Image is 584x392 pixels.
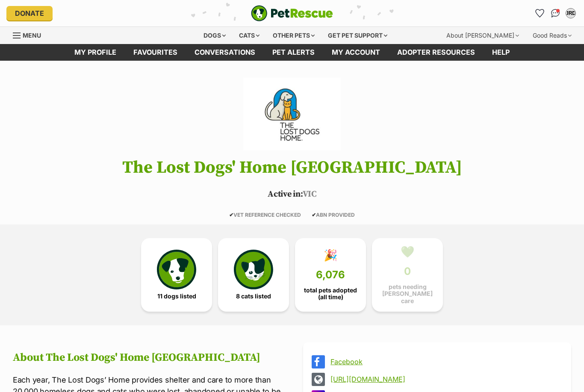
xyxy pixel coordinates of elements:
[484,44,518,61] a: Help
[379,283,436,304] span: pets needing [PERSON_NAME] care
[236,293,271,300] span: 8 cats listed
[389,44,484,61] a: Adopter resources
[533,6,578,20] ul: Account quick links
[302,287,359,301] span: total pets adopted (all time)
[401,245,414,258] div: 💚
[566,9,575,18] div: JRD
[312,212,316,218] icon: ✔
[372,238,443,312] a: 💚 0 pets needing [PERSON_NAME] care
[229,212,233,218] icon: ✔
[198,27,232,44] div: Dogs
[551,9,560,18] img: chat-41dd97257d64d25036548639549fe6c8038ab92f7586957e7f3b1b290dea8141.svg
[13,27,47,42] a: Menu
[157,293,196,300] span: 11 dogs listed
[322,27,393,44] div: Get pet support
[264,44,323,61] a: Pet alerts
[267,27,321,44] div: Other pets
[125,44,186,61] a: Favourites
[6,6,53,21] a: Donate
[243,78,341,150] img: The Lost Dogs' Home Cranbourne
[295,238,366,312] a: 🎉 6,076 total pets adopted (all time)
[268,189,302,200] span: Active in:
[186,44,264,61] a: conversations
[233,27,265,44] div: Cats
[251,5,333,21] a: PetRescue
[66,44,125,61] a: My profile
[251,5,333,21] img: logo-e224e6f780fb5917bec1dbf3a21bbac754714ae5b6737aabdf751b685950b380.svg
[330,358,559,365] a: Facebook
[323,44,389,61] a: My account
[312,212,355,218] span: ABN PROVIDED
[218,238,289,312] a: 8 cats listed
[533,6,547,20] a: Favourites
[229,212,301,218] span: VET REFERENCE CHECKED
[316,269,345,281] span: 6,076
[440,27,525,44] div: About [PERSON_NAME]
[13,351,281,364] h2: About The Lost Dogs' Home [GEOGRAPHIC_DATA]
[564,6,578,20] button: My account
[404,265,411,277] span: 0
[527,27,578,44] div: Good Reads
[234,250,273,289] img: cat-icon-068c71abf8fe30c970a85cd354bc8e23425d12f6e8612795f06af48be43a487a.svg
[324,249,337,262] div: 🎉
[157,250,196,289] img: petrescue-icon-eee76f85a60ef55c4a1927667547b313a7c0e82042636edf73dce9c88f694885.svg
[23,32,41,39] span: Menu
[141,238,212,312] a: 11 dogs listed
[549,6,562,20] a: Conversations
[330,375,559,383] a: [URL][DOMAIN_NAME]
